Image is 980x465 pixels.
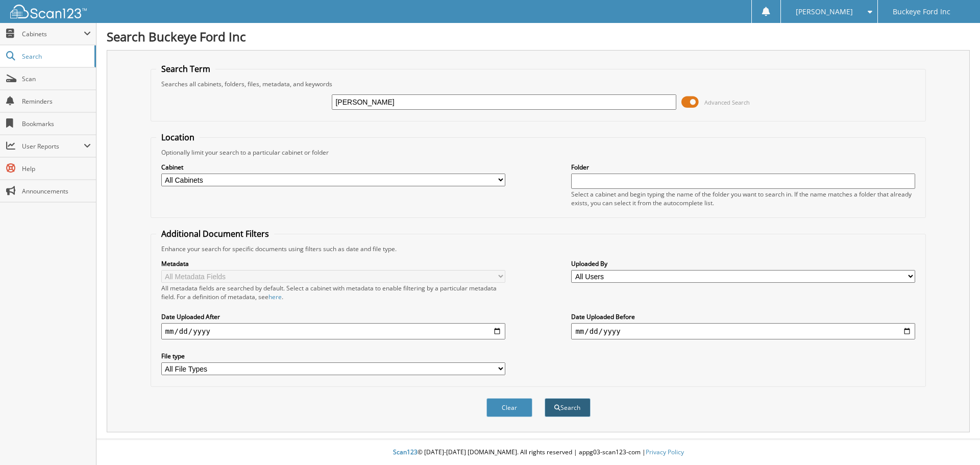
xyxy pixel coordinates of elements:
[571,312,915,321] label: Date Uploaded Before
[161,284,505,301] div: All metadata fields are searched by default. Select a cabinet with metadata to enable filtering b...
[22,75,91,83] span: Scan
[156,244,921,253] div: Enhance your search for specific documents using filters such as date and file type.
[156,148,921,157] div: Optionally limit your search to a particular cabinet or folder
[22,142,84,151] span: User Reports
[161,323,505,339] input: start
[393,448,418,456] span: Scan123
[646,448,684,456] a: Privacy Policy
[571,163,915,172] label: Folder
[268,292,282,301] a: here
[22,119,91,128] span: Bookmarks
[156,63,215,75] legend: Search Term
[22,187,91,195] span: Announcements
[161,163,505,172] label: Cabinet
[571,323,915,339] input: end
[704,99,750,106] span: Advanced Search
[22,30,84,38] span: Cabinets
[22,52,89,61] span: Search
[161,312,505,321] label: Date Uploaded After
[107,28,970,45] h1: Search Buckeye Ford Inc
[796,9,853,15] span: [PERSON_NAME]
[161,352,505,360] label: File type
[96,440,980,465] div: © [DATE]-[DATE] [DOMAIN_NAME]. All rights reserved | appg03-scan123-com |
[486,398,532,417] button: Clear
[161,259,505,268] label: Metadata
[156,132,200,143] legend: Location
[893,9,950,15] span: Buckeye Ford Inc
[571,259,915,268] label: Uploaded By
[156,80,921,88] div: Searches all cabinets, folders, files, metadata, and keywords
[22,97,91,106] span: Reminders
[929,416,980,465] iframe: Chat Widget
[10,5,87,18] img: scan123-logo-white.svg
[571,190,915,207] div: Select a cabinet and begin typing the name of the folder you want to search in. If the name match...
[22,164,91,173] span: Help
[156,228,274,239] legend: Additional Document Filters
[545,398,591,417] button: Search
